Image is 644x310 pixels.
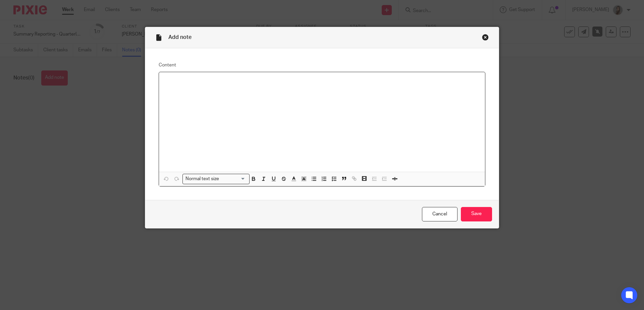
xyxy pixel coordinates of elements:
[182,174,250,184] div: Search for option
[221,175,246,183] input: Search for option
[184,175,221,183] span: Normal text size
[482,34,489,41] div: Close this dialog window
[422,207,458,221] a: Cancel
[159,62,485,68] label: Content
[168,35,192,40] span: Add note
[461,207,492,221] input: Save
